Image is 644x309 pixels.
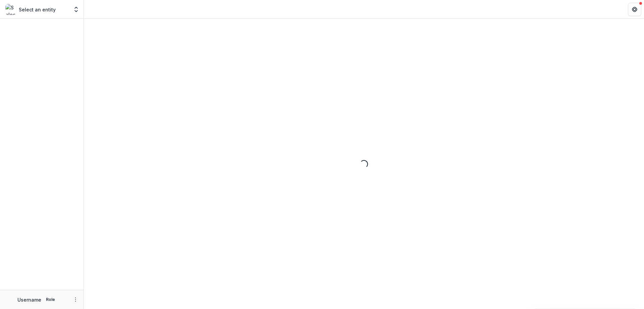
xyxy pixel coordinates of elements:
p: Role [44,297,57,303]
button: Get Help [628,3,641,16]
button: Open entity switcher [71,3,81,16]
p: Select an entity [19,6,56,13]
img: Select an entity [5,4,16,15]
p: Username [17,296,41,303]
button: More [71,296,79,304]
